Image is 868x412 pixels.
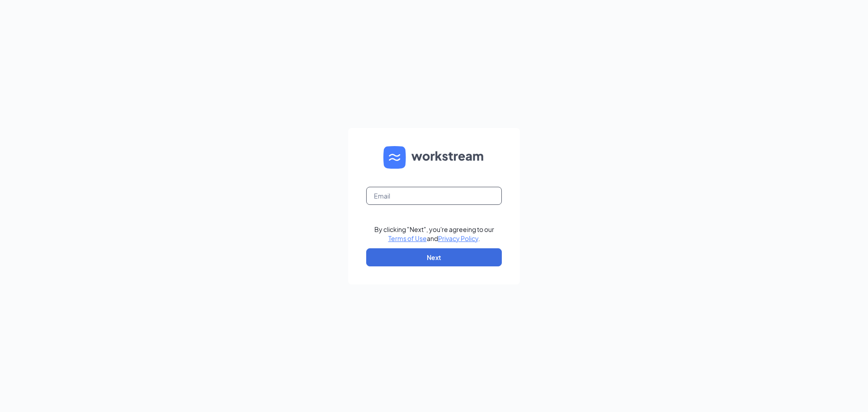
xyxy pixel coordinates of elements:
[366,187,502,205] input: Email
[383,146,485,169] img: WS logo and Workstream text
[374,225,494,243] div: By clicking "Next", you're agreeing to our and .
[366,248,502,266] button: Next
[438,234,478,242] a: Privacy Policy
[388,234,427,242] a: Terms of Use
